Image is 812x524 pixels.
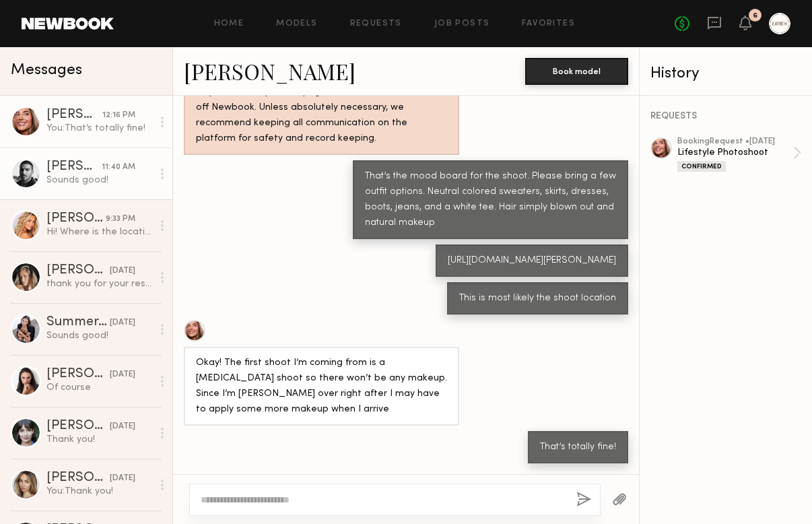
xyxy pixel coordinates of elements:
div: [PERSON_NAME] [46,212,106,226]
div: Hi! Where is the location for this [DATE]? [46,226,152,238]
a: Job Posts [434,20,490,28]
div: That’s the mood board for the shoot. Please bring a few outfit options. Neutral colored sweaters,... [365,169,616,231]
a: Book model [525,65,628,76]
a: bookingRequest •[DATE]Lifestyle PhotoshootConfirmed [677,137,801,172]
a: [PERSON_NAME] [184,57,356,86]
button: Book model [525,58,628,85]
div: 12:16 PM [102,109,135,122]
div: Confirmed [677,161,726,172]
div: [URL][DOMAIN_NAME][PERSON_NAME] [448,253,616,269]
div: Sounds good! [46,174,152,187]
div: Sounds good! [46,329,152,342]
div: 9:33 PM [106,213,135,226]
div: [DATE] [110,420,135,433]
div: That’s totally fine! [540,440,616,455]
div: Hey! Looks like you’re trying to take the conversation off Newbook. Unless absolutely necessary, ... [196,85,447,147]
div: [PERSON_NAME] [46,420,110,433]
div: thank you for your response. [46,277,152,290]
div: booking Request • [DATE] [677,137,793,146]
div: [PERSON_NAME] [46,264,110,277]
div: [DATE] [110,265,135,277]
div: Summer S. [46,316,110,329]
div: This is most likely the shoot location [459,291,616,306]
div: REQUESTS [650,112,801,121]
div: History [650,66,801,81]
span: Messages [11,63,82,78]
div: You: Thank you! [46,485,152,498]
div: Lifestyle Photoshoot [677,146,793,159]
div: [DATE] [110,368,135,381]
a: Models [276,20,317,28]
div: Thank you! [46,433,152,446]
a: Home [214,20,244,28]
div: [PERSON_NAME] [46,368,110,381]
div: Of course [46,381,152,394]
div: [PERSON_NAME] [46,160,102,174]
div: 6 [753,12,757,20]
div: 11:40 AM [102,161,135,174]
div: You: That’s totally fine! [46,122,152,135]
a: Favorites [522,20,575,28]
div: Okay! The first shoot I’m coming from is a [MEDICAL_DATA] shoot so there won’t be any makeup. Sin... [196,356,447,418]
div: [DATE] [110,317,135,329]
div: [PERSON_NAME] [46,471,110,485]
div: [DATE] [110,472,135,485]
a: Requests [350,20,402,28]
div: [PERSON_NAME] [46,108,102,122]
